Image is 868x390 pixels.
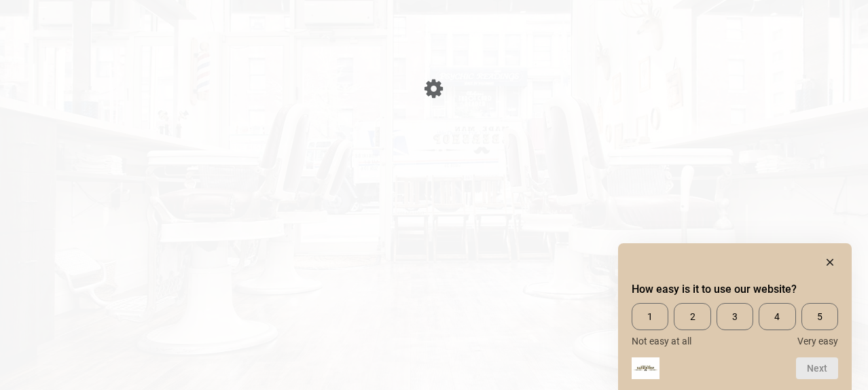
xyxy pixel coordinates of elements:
[632,254,838,379] div: How easy is it to use our website? Select an option from 1 to 5, with 1 being Not easy at all and...
[632,336,691,347] span: Not easy at all
[759,303,795,330] span: 4
[717,303,753,330] span: 3
[822,254,838,270] button: Hide survey
[797,336,838,347] span: Very easy
[674,303,710,330] span: 2
[801,303,838,330] span: 5
[632,303,838,347] div: How easy is it to use our website? Select an option from 1 to 5, with 1 being Not easy at all and...
[796,357,838,379] button: Next question
[632,281,838,298] h2: How easy is it to use our website? Select an option from 1 to 5, with 1 being Not easy at all and...
[632,303,668,330] span: 1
